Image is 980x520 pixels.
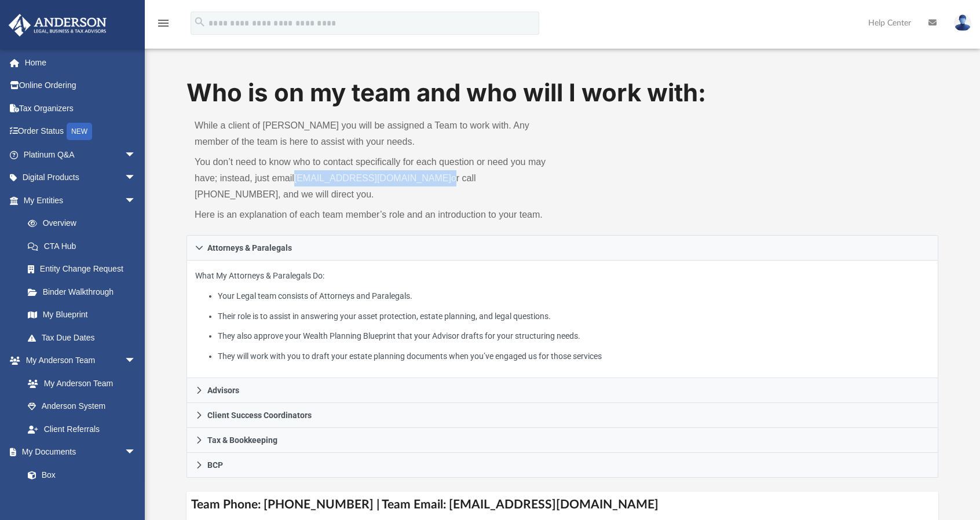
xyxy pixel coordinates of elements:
[8,166,153,189] a: Digital Productsarrow_drop_down
[8,120,153,144] a: Order StatusNEW
[125,441,148,464] span: arrow_drop_down
[187,428,938,453] a: Tax & Bookkeeping
[195,118,554,150] p: While a client of [PERSON_NAME] you will be assigned a Team to work with. Any member of the team ...
[218,289,930,303] li: Your Legal team consists of Attorneys and Paralegals.
[195,154,554,203] p: You don’t need to know who to contact specifically for each question or need you may have; instea...
[8,349,148,372] a: My Anderson Teamarrow_drop_down
[16,418,148,441] a: Client Referrals
[218,329,930,343] li: They also approve your Wealth Planning Blueprint that your Advisor drafts for your structuring ne...
[218,309,930,324] li: Their role is to assist in answering your asset protection, estate planning, and legal questions.
[156,16,170,30] i: menu
[16,212,153,235] a: Overview
[8,97,153,120] a: Tax Organizers
[187,235,938,261] a: Attorneys & Paralegals
[5,14,110,36] img: Anderson Advisors Platinum Portal
[954,14,971,31] img: User Pic
[187,261,938,378] div: Attorneys & Paralegals
[16,326,153,349] a: Tax Due Dates
[187,403,938,428] a: Client Success Coordinators
[16,463,142,486] a: Box
[195,207,554,223] p: Here is an explanation of each team member’s role and an introduction to your team.
[16,280,153,303] a: Binder Walkthrough
[67,123,92,140] div: NEW
[207,436,277,444] span: Tax & Bookkeeping
[207,461,223,469] span: BCP
[125,166,148,190] span: arrow_drop_down
[207,244,292,252] span: Attorneys & Paralegals
[195,269,930,363] p: What My Attorneys & Paralegals Do:
[187,492,938,518] h4: Team Phone: [PHONE_NUMBER] | Team Email: [EMAIL_ADDRESS][DOMAIN_NAME]
[125,189,148,213] span: arrow_drop_down
[187,378,938,403] a: Advisors
[207,411,312,419] span: Client Success Coordinators
[16,395,148,418] a: Anderson System
[125,143,148,167] span: arrow_drop_down
[8,189,153,212] a: My Entitiesarrow_drop_down
[16,235,153,258] a: CTA Hub
[8,51,153,74] a: Home
[218,349,930,364] li: They will work with you to draft your estate planning documents when you’ve engaged us for those ...
[8,441,148,464] a: My Documentsarrow_drop_down
[294,173,451,183] a: [EMAIL_ADDRESS][DOMAIN_NAME]
[16,258,153,281] a: Entity Change Request
[16,372,142,395] a: My Anderson Team
[156,22,170,30] a: menu
[187,453,938,478] a: BCP
[8,143,153,166] a: Platinum Q&Aarrow_drop_down
[207,386,239,394] span: Advisors
[8,74,153,97] a: Online Ordering
[16,303,148,327] a: My Blueprint
[125,349,148,373] span: arrow_drop_down
[193,16,206,28] i: search
[187,76,938,110] h1: Who is on my team and who will I work with:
